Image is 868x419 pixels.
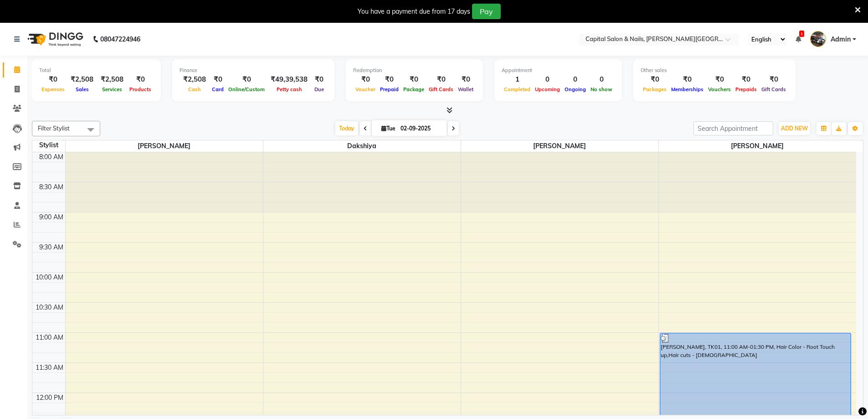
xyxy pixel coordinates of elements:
div: ₹2,508 [97,74,127,85]
span: Petty cash [274,86,304,93]
span: Tue [379,125,398,132]
span: Wallet [456,86,476,93]
span: Due [312,86,326,93]
button: ADD NEW [779,122,810,135]
span: Filter Stylist [38,124,70,132]
img: logo [23,26,86,52]
div: ₹0 [226,74,267,85]
img: Admin [810,31,826,47]
input: 2025-09-02 [398,122,443,135]
div: You have a payment due from 17 days [358,7,470,16]
div: Stylist [32,140,65,150]
div: Appointment [502,67,615,74]
div: ₹0 [378,74,401,85]
span: Completed [502,86,533,93]
span: Card [210,86,226,93]
span: Prepaids [733,86,759,93]
div: Total [39,67,154,74]
span: No show [588,86,615,93]
span: Gift Cards [426,86,456,93]
div: Redemption [353,67,476,74]
div: ₹0 [733,74,759,85]
span: [PERSON_NAME] [461,140,658,152]
span: Online/Custom [226,86,267,93]
span: Cash [186,86,203,93]
div: ₹0 [456,74,476,85]
div: 10:00 AM [34,273,65,282]
span: Vouchers [706,86,733,93]
div: 12:00 PM [34,393,65,403]
div: ₹0 [127,74,154,85]
button: Pay [472,4,501,19]
span: Expenses [39,86,67,93]
span: [PERSON_NAME] [659,140,857,152]
div: ₹0 [401,74,426,85]
span: Gift Cards [759,86,788,93]
span: Sales [73,86,91,93]
span: Voucher [353,86,378,93]
div: 11:30 AM [34,363,65,372]
div: 10:30 AM [34,303,65,312]
div: Finance [180,67,327,74]
div: ₹0 [669,74,706,85]
span: Package [401,86,426,93]
div: ₹0 [426,74,456,85]
div: 0 [588,74,615,85]
span: Upcoming [533,86,562,93]
a: 1 [796,35,801,43]
div: Other sales [641,67,788,74]
div: 9:30 AM [37,243,65,252]
div: 11:00 AM [34,333,65,342]
div: 8:30 AM [37,182,65,192]
span: Prepaid [378,86,401,93]
div: ₹0 [353,74,378,85]
div: ₹0 [311,74,327,85]
span: 1 [799,31,804,37]
span: [PERSON_NAME] [66,140,263,152]
div: 9:00 AM [37,212,65,222]
div: ₹49,39,538 [267,74,311,85]
span: Dakshiya [263,140,461,152]
div: ₹2,508 [67,74,97,85]
div: 0 [562,74,588,85]
span: Today [335,121,358,135]
div: ₹2,508 [180,74,210,85]
span: ADD NEW [781,125,808,132]
div: ₹0 [210,74,226,85]
div: ₹0 [759,74,788,85]
div: 0 [533,74,562,85]
span: Products [127,86,154,93]
div: 1 [502,74,533,85]
div: ₹0 [706,74,733,85]
b: 08047224946 [100,26,140,52]
div: 8:00 AM [37,152,65,162]
div: ₹0 [641,74,669,85]
span: Ongoing [562,86,588,93]
input: Search Appointment [693,121,773,135]
span: Packages [641,86,669,93]
div: ₹0 [39,74,67,85]
span: Memberships [669,86,706,93]
span: Admin [831,35,851,44]
span: Services [100,86,124,93]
